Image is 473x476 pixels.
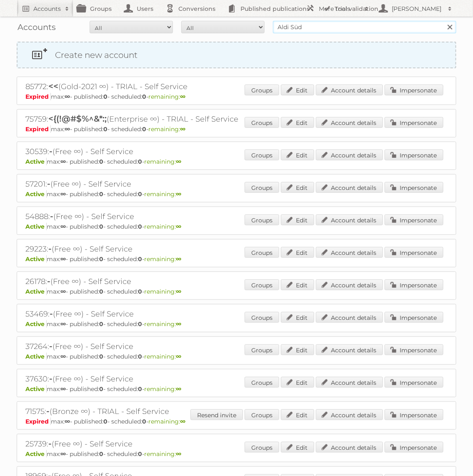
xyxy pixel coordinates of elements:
h2: 54888: (Free ∞) - Self Service [25,211,317,222]
p: max: - published: - scheduled: - [25,93,448,100]
h2: 37264: (Free ∞) - Self Service [25,341,317,352]
span: Active [25,190,47,198]
strong: ∞ [176,255,181,263]
strong: 0 [138,158,142,165]
strong: ∞ [176,450,181,458]
a: Groups [245,312,279,323]
strong: ∞ [176,158,181,165]
a: Edit [281,182,314,193]
strong: ∞ [65,125,70,133]
strong: ∞ [176,353,181,360]
strong: 0 [142,125,146,133]
span: remaining: [144,158,181,165]
strong: ∞ [176,385,181,393]
a: Account details [316,377,383,388]
a: Account details [316,442,383,453]
a: Impersonate [385,117,443,128]
strong: 0 [138,353,142,360]
strong: 0 [99,158,103,165]
a: Edit [281,409,314,420]
h2: 26178: (Free ∞) - Self Service [25,276,317,287]
span: - [46,406,50,416]
strong: 0 [138,223,142,230]
a: Groups [245,344,279,355]
h2: 53469: (Free ∞) - Self Service [25,309,317,319]
a: Edit [281,312,314,323]
strong: ∞ [180,418,185,425]
span: - [48,244,52,254]
strong: 0 [99,223,103,230]
strong: ∞ [60,450,66,458]
span: remaining: [148,125,185,133]
span: Active [25,158,47,165]
a: Groups [245,409,279,420]
p: max: - published: - scheduled: - [25,125,448,133]
p: max: - published: - scheduled: - [25,190,448,198]
strong: 0 [99,320,103,328]
span: remaining: [144,353,181,360]
a: Impersonate [385,279,443,290]
strong: 0 [103,418,108,425]
a: Edit [281,150,314,160]
a: Account details [316,150,383,160]
strong: 0 [99,353,103,360]
span: Active [25,223,47,230]
strong: 0 [103,93,108,100]
strong: ∞ [60,158,66,165]
strong: ∞ [60,288,66,295]
strong: ∞ [176,190,181,198]
a: Account details [316,117,383,128]
a: Edit [281,214,314,225]
strong: ∞ [180,93,185,100]
span: remaining: [144,223,181,230]
h2: 75759: (Enterprise ∞) - TRIAL - Self Service [25,114,317,125]
strong: ∞ [60,353,66,360]
a: Groups [245,442,279,453]
strong: ∞ [60,385,66,393]
a: Resend invite [190,409,243,420]
span: remaining: [144,385,181,393]
strong: 0 [103,125,108,133]
span: - [49,341,53,351]
span: - [49,146,53,156]
a: Impersonate [385,409,443,420]
h2: 71575: (Bronze ∞) - TRIAL - Self Service [25,406,317,417]
h2: 30539: (Free ∞) - Self Service [25,146,317,157]
h2: 29223: (Free ∞) - Self Service [25,244,317,254]
h2: More tools [319,5,360,13]
a: Edit [281,85,314,95]
p: max: - published: - scheduled: - [25,450,448,458]
a: Groups [245,247,279,258]
span: remaining: [144,320,181,328]
span: Active [25,255,47,263]
a: Groups [245,150,279,160]
a: Edit [281,377,314,388]
span: - [47,276,50,286]
span: <{(!@#$%^&*:; [48,114,107,124]
a: Impersonate [385,182,443,193]
span: remaining: [148,93,185,100]
span: Active [25,320,47,328]
h2: 57201: (Free ∞) - Self Service [25,179,317,189]
a: Account details [316,409,383,420]
a: Impersonate [385,85,443,95]
a: Impersonate [385,442,443,453]
strong: 0 [99,385,103,393]
p: max: - published: - scheduled: - [25,288,448,295]
span: remaining: [148,418,185,425]
span: Active [25,288,47,295]
span: - [50,211,53,221]
a: Account details [316,85,383,95]
strong: ∞ [60,190,66,198]
strong: ∞ [65,418,70,425]
a: Impersonate [385,377,443,388]
a: Account details [316,312,383,323]
a: Groups [245,85,279,95]
strong: ∞ [65,93,70,100]
p: max: - published: - scheduled: - [25,385,448,393]
strong: ∞ [60,255,66,263]
h2: 85772: (Gold-2021 ∞) - TRIAL - Self Service [25,81,317,92]
span: remaining: [144,450,181,458]
h2: 25739: (Free ∞) - Self Service [25,439,317,449]
strong: ∞ [176,320,181,328]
